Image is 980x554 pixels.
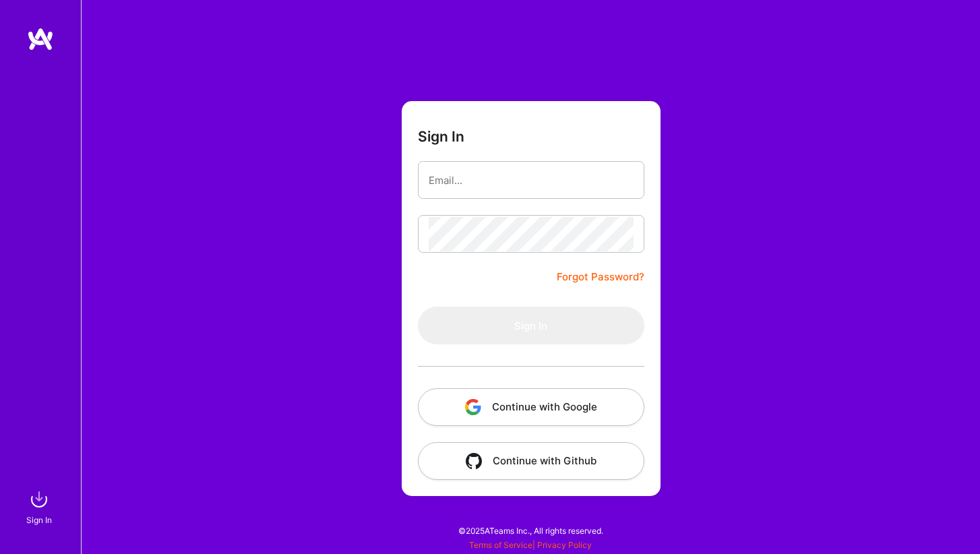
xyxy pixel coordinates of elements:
[27,27,54,51] img: logo
[418,442,644,480] button: Continue with Github
[418,128,464,145] h3: Sign In
[465,399,481,415] img: icon
[28,486,53,527] a: sign inSign In
[81,514,980,547] div: © 2025 ATeams Inc., All rights reserved.
[469,540,532,550] a: Terms of Service
[26,513,52,527] div: Sign In
[418,307,644,344] button: Sign In
[418,388,644,426] button: Continue with Google
[537,540,592,550] a: Privacy Policy
[557,269,644,285] a: Forgot Password?
[469,540,592,550] span: |
[26,486,53,513] img: sign in
[466,453,482,469] img: icon
[429,163,634,197] input: Email...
